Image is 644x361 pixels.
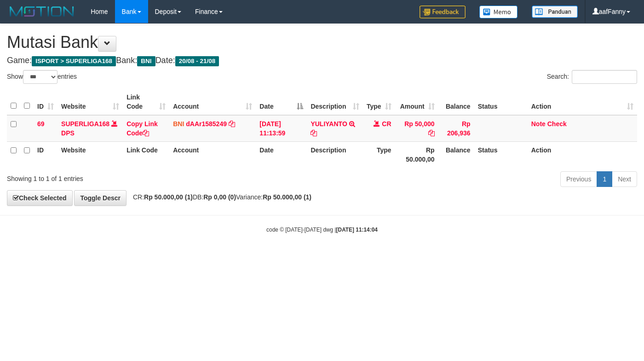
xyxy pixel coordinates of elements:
td: [DATE] 11:13:59 [256,115,307,142]
a: Previous [560,171,597,187]
th: ID [34,141,57,168]
th: Description: activate to sort column ascending [307,89,362,115]
th: Rp 50.000,00 [395,141,438,168]
h4: Game: Bank: Date: [7,56,637,65]
th: Type: activate to sort column ascending [363,89,395,115]
div: Showing 1 to 1 of 1 entries [7,170,261,183]
h1: Mutasi Bank [7,33,637,52]
th: Action: activate to sort column ascending [528,89,637,115]
a: Copy dAAr1585249 to clipboard [229,120,235,128]
th: Link Code [123,141,169,168]
label: Search: [547,70,637,84]
th: Account: activate to sort column ascending [169,89,256,115]
a: 1 [597,171,612,187]
strong: [DATE] 11:14:04 [336,227,378,233]
img: MOTION_logo.png [7,5,77,18]
a: Note [531,120,546,128]
span: 69 [37,120,45,128]
th: Type [363,141,395,168]
span: 20/08 - 21/08 [175,56,219,66]
strong: Rp 0,00 (0) [203,193,236,201]
input: Search: [572,70,637,84]
th: Date [256,141,307,168]
th: Website [57,141,123,168]
strong: Rp 50.000,00 (1) [263,193,311,201]
th: Status [474,89,528,115]
span: CR: DB: Variance: [128,193,311,201]
img: Feedback.jpg [420,6,466,18]
a: Check [547,120,567,128]
span: CR [382,120,391,128]
a: Copy Rp 50,000 to clipboard [428,129,435,137]
th: Link Code: activate to sort column ascending [123,89,169,115]
span: BNI [137,56,155,66]
img: panduan.png [532,6,578,18]
a: Copy YULIYANTO to clipboard [310,129,317,137]
td: Rp 50,000 [395,115,438,142]
th: Balance [438,89,474,115]
a: Copy Link Code [126,120,158,137]
a: Toggle Descr [74,190,126,206]
th: ID: activate to sort column ascending [34,89,57,115]
a: dAAr1585249 [186,120,227,128]
span: BNI [173,120,184,128]
small: code © [DATE]-[DATE] dwg | [266,227,378,233]
th: Account [169,141,256,168]
a: YULIYANTO [310,120,347,128]
a: Next [612,171,637,187]
th: Description [307,141,362,168]
th: Action [528,141,637,168]
td: DPS [57,115,123,142]
label: Show entries [7,70,77,84]
span: ISPORT > SUPERLIGA168 [32,56,116,66]
a: Check Selected [7,190,73,206]
strong: Rp 50.000,00 (1) [144,193,193,201]
th: Amount: activate to sort column ascending [395,89,438,115]
th: Balance [438,141,474,168]
td: Rp 206,936 [438,115,474,142]
select: Showentries [23,70,57,84]
th: Status [474,141,528,168]
img: Button%20Memo.svg [479,6,518,18]
th: Date: activate to sort column descending [256,89,307,115]
th: Website: activate to sort column ascending [57,89,123,115]
a: SUPERLIGA168 [61,120,109,128]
